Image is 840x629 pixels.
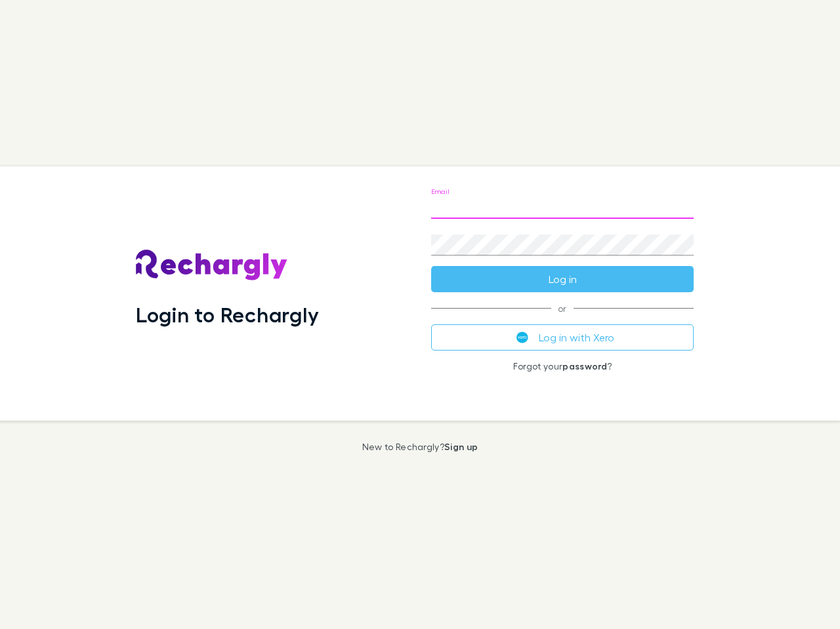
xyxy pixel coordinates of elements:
[136,250,288,281] img: Rechargly's Logo
[431,308,694,309] span: or
[516,332,528,343] img: Xero's logo
[136,302,319,327] h1: Login to Rechargly
[562,360,607,372] a: password
[431,361,694,372] p: Forgot your ?
[431,266,694,292] button: Log in
[431,324,694,351] button: Log in with Xero
[362,442,478,452] p: New to Rechargly?
[444,441,478,452] a: Sign up
[431,187,449,197] label: Email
